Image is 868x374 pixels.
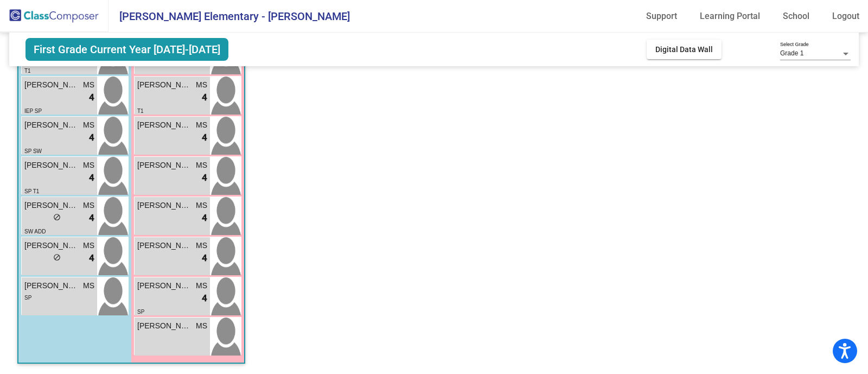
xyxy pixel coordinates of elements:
span: 4 [202,171,207,185]
span: [PERSON_NAME] [137,240,192,251]
span: [PERSON_NAME] [24,200,79,211]
span: MS [196,79,207,91]
span: MS [83,240,94,251]
span: [PERSON_NAME] Elementary - [PERSON_NAME] [108,8,350,25]
span: MS [83,119,94,131]
span: do_not_disturb_alt [53,213,61,221]
span: SP T1 [24,188,39,194]
a: School [774,8,818,25]
span: SP SW [24,148,42,154]
span: T1 [137,108,144,114]
span: [PERSON_NAME] [24,160,79,171]
span: MS [83,160,94,171]
span: 4 [89,171,94,185]
span: [PERSON_NAME] [24,240,79,251]
span: MS [196,240,207,251]
span: [PERSON_NAME] [137,200,192,211]
span: 4 [89,131,94,145]
a: Logout [824,8,868,25]
span: [PERSON_NAME] [137,79,192,91]
a: Support [637,8,686,25]
span: [PERSON_NAME] [137,320,192,332]
a: Learning Portal [691,8,769,25]
span: [PERSON_NAME] [24,119,79,131]
span: Digital Data Wall [655,45,713,54]
span: T1 [24,68,31,74]
span: 4 [202,291,207,306]
span: SP [137,309,144,315]
span: [PERSON_NAME] [24,280,79,291]
span: First Grade Current Year [DATE]-[DATE] [25,38,228,61]
span: 4 [202,251,207,265]
span: MS [83,280,94,291]
span: [PERSON_NAME] [137,160,192,171]
span: MS [196,160,207,171]
span: MS [83,79,94,91]
span: 4 [202,131,207,145]
span: 4 [89,211,94,225]
span: 4 [89,91,94,105]
span: IEP SP [24,108,42,114]
span: MS [83,200,94,211]
span: MS [196,200,207,211]
button: Digital Data Wall [647,40,722,59]
span: MS [196,320,207,332]
span: [PERSON_NAME] [24,79,79,91]
span: 4 [89,251,94,265]
span: 4 [202,91,207,105]
span: 4 [202,211,207,225]
span: MS [196,119,207,131]
span: [PERSON_NAME] [137,280,192,291]
span: MS [196,280,207,291]
span: do_not_disturb_alt [53,253,61,261]
span: [PERSON_NAME] [137,119,192,131]
span: Grade 1 [780,49,803,57]
span: SP [24,295,31,301]
span: SW ADD [24,229,46,234]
